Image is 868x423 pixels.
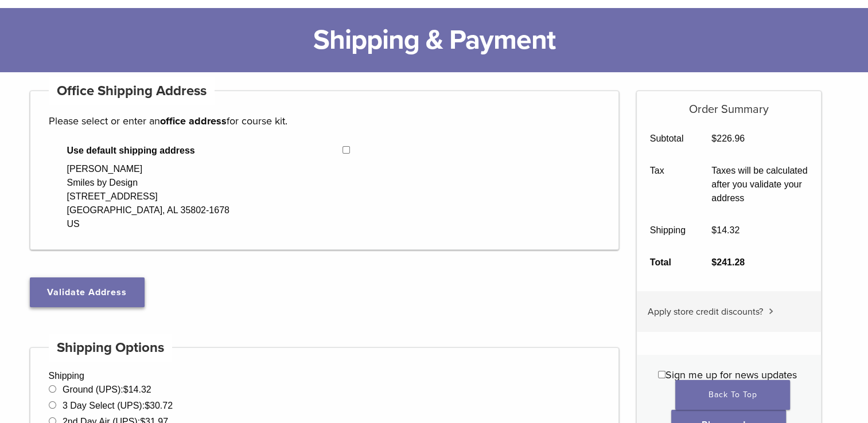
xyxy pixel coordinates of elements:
[145,401,173,410] bdi: 30.72
[637,246,699,279] th: Total
[67,144,343,158] span: Use default shipping address
[711,225,739,235] bdi: 14.32
[145,401,150,410] span: $
[63,385,151,394] label: Ground (UPS):
[123,385,129,394] span: $
[63,401,173,410] label: 3 Day Select (UPS):
[637,123,699,155] th: Subtotal
[637,214,699,246] th: Shipping
[769,308,773,314] img: caret.svg
[711,225,717,235] span: $
[49,112,601,130] p: Please select or enter an for course kit.
[658,371,665,378] input: Sign me up for news updates and product discounts!
[648,306,763,318] span: Apply store credit discounts?
[30,277,145,307] button: Validate Address
[711,257,717,267] span: $
[160,115,227,127] strong: office address
[711,134,717,143] span: $
[49,77,215,105] h4: Office Shipping Address
[123,385,151,394] bdi: 14.32
[637,91,821,116] h5: Order Summary
[699,155,821,214] td: Taxes will be calculated after you validate your address
[637,155,699,214] th: Tax
[665,369,797,398] span: Sign me up for news updates and product discounts!
[711,257,745,267] bdi: 241.28
[711,134,745,143] bdi: 226.96
[67,162,229,231] div: [PERSON_NAME] Smiles by Design [STREET_ADDRESS] [GEOGRAPHIC_DATA], AL 35802-1678 US
[675,380,790,410] a: Back To Top
[49,334,173,362] h4: Shipping Options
